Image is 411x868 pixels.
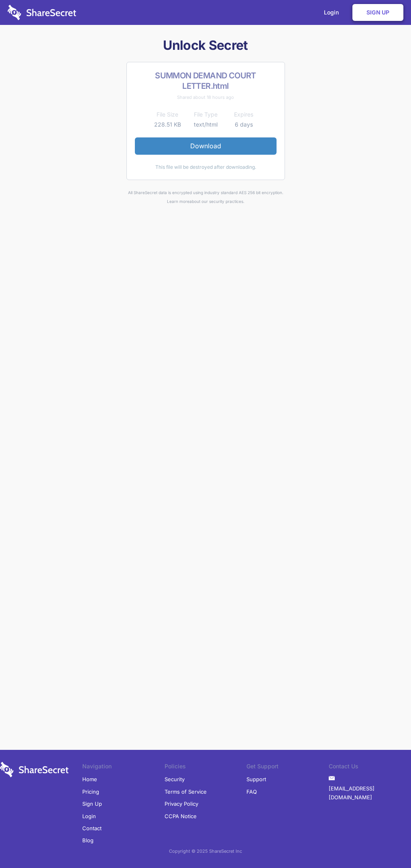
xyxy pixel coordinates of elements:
[246,762,329,773] li: Get Support
[135,70,277,91] h2: SUMMON DEMAND COURT LETTER.html
[352,4,403,21] a: Sign Up
[167,199,189,204] a: Learn more
[329,762,411,773] li: Contact Us
[135,137,277,154] a: Download
[135,163,277,172] div: This file will be destroyed after downloading.
[165,786,207,798] a: Terms of Service
[165,798,198,810] a: Privacy Policy
[82,822,102,834] a: Contact
[82,773,97,785] a: Home
[82,762,165,773] li: Navigation
[225,110,263,119] th: Expires
[82,786,99,798] a: Pricing
[165,773,185,785] a: Security
[149,110,187,119] th: File Size
[187,120,225,129] td: text/html
[246,786,257,798] a: FAQ
[246,773,266,785] a: Support
[329,782,411,804] a: [EMAIL_ADDRESS][DOMAIN_NAME]
[165,810,197,822] a: CCPA Notice
[225,120,263,129] td: 6 days
[82,834,94,846] a: Blog
[149,120,187,129] td: 228.51 KB
[8,5,76,20] img: logo-wordmark-white-trans-d4663122ce5f474addd5e946df7df03e33cb6a1c49d2221995e7729f52c070b2.svg
[82,798,102,810] a: Sign Up
[82,810,96,822] a: Login
[165,762,247,773] li: Policies
[135,93,277,102] div: Shared about 18 hours ago
[187,110,225,119] th: File Type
